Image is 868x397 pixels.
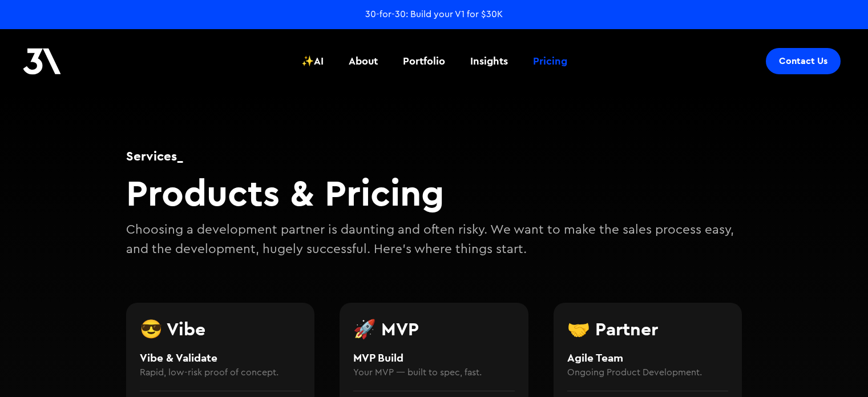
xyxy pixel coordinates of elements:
[349,54,378,69] div: About
[140,350,301,366] h4: Vibe & Validate
[126,171,742,215] h2: Products & Pricing
[126,220,742,259] p: Choosing a development partner is daunting and often risky. We want to make the sales process eas...
[140,320,301,338] h3: 😎 Vibe
[403,54,445,69] div: Portfolio
[567,366,729,379] h4: Ongoing Product Development.
[463,40,515,82] a: Insights
[301,54,324,69] div: ✨AI
[779,55,827,67] div: Contact Us
[365,8,503,21] a: 30-for-30: Build your V1 for $30K
[342,40,385,82] a: About
[526,40,574,82] a: Pricing
[533,54,567,69] div: Pricing
[126,147,742,165] h1: Services_
[567,350,729,366] h4: Agile Team
[140,366,301,379] h4: Rapid, low-risk proof of concept.
[353,320,515,338] h3: 🚀 MVP
[396,40,452,82] a: Portfolio
[353,350,515,366] h4: MVP Build
[766,48,841,74] a: Contact Us
[470,54,508,69] div: Insights
[567,320,729,338] h3: 🤝 Partner
[353,366,515,379] h4: Your MVP — built to spec, fast.
[294,40,330,82] a: ✨AI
